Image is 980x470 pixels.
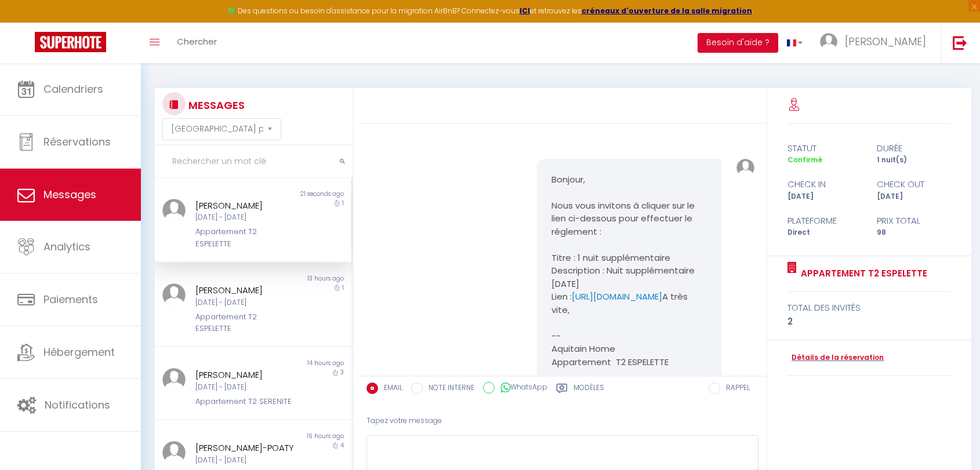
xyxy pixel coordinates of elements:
label: WhatsApp [495,382,547,395]
label: NOTE INTERNE [423,382,474,395]
img: ... [820,33,837,50]
a: Chercher [168,23,226,63]
h3: MESSAGES [186,92,245,118]
a: ICI [520,6,530,16]
div: 14 hours ago [253,359,352,368]
span: Paiements [43,292,98,307]
div: 13 hours ago [253,274,352,283]
span: Analytics [43,239,90,254]
div: [DATE] [780,191,869,202]
img: ... [162,283,186,307]
a: Détails de la réservation [787,352,884,363]
img: ... [736,159,754,177]
div: Appartement T2 ESPELETTE [195,311,295,335]
div: [DATE] - [DATE] [195,382,295,393]
div: [DATE] - [DATE] [195,455,295,466]
span: Réservations [43,134,111,149]
div: 2 [787,315,951,329]
div: 98 [869,227,959,238]
a: ... [PERSON_NAME] [811,23,941,63]
label: Modèles [574,382,604,397]
label: RAPPEL [720,382,750,395]
div: [DATE] [869,191,959,202]
div: [DATE] - [DATE] [195,297,295,308]
img: ... [162,368,186,391]
button: Besoin d'aide ? [698,33,778,53]
div: durée [869,141,959,155]
div: [PERSON_NAME] [195,368,295,382]
span: 3 [340,368,344,377]
div: [PERSON_NAME] [195,283,295,297]
div: check out [869,177,959,191]
input: Rechercher un mot clé [155,145,353,178]
label: EMAIL [378,382,402,395]
div: Plateforme [780,214,869,228]
img: logout [953,35,967,50]
div: 21 seconds ago [253,190,352,199]
img: ... [162,441,186,464]
span: [PERSON_NAME] [845,34,926,49]
div: 16 hours ago [253,432,352,441]
div: Appartement T2 ESPELETTE [195,226,295,250]
div: statut [780,141,869,155]
span: Hébergement [43,345,115,359]
div: [PERSON_NAME]-POATY [195,441,295,455]
img: ... [162,199,186,222]
span: Notifications [45,398,110,412]
a: [URL][DOMAIN_NAME] [572,290,662,303]
div: 1 nuit(s) [869,155,959,166]
div: total des invités [787,301,951,315]
div: Prix total [869,214,959,228]
a: Appartement T2 ESPELETTE [797,267,927,280]
span: Calendriers [43,82,103,96]
pre: Bonjour, Nous vous invitons à cliquer sur le lien ci-dessous pour effectuer le réglement : Titre ... [551,173,707,369]
div: [DATE] - [DATE] [195,212,295,223]
a: créneaux d'ouverture de la salle migration [582,6,752,16]
div: check in [780,177,869,191]
span: 4 [340,441,344,450]
span: 1 [342,283,344,292]
span: Confirmé [787,155,822,165]
span: Messages [43,187,96,202]
span: Chercher [177,35,217,48]
div: Tapez votre message [366,407,758,435]
div: Appartement T2 SERENITE [195,396,295,407]
img: Super Booking [35,32,106,52]
div: Direct [780,227,869,238]
span: 1 [342,199,344,207]
div: [PERSON_NAME] [195,199,295,213]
